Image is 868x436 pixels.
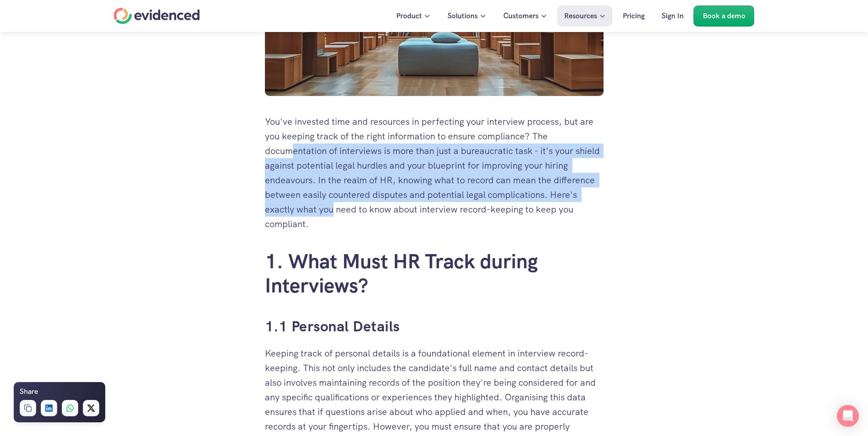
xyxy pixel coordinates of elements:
a: Pricing [616,5,652,27]
a: Book a demo [694,5,755,27]
p: Sign In [662,10,684,22]
a: 1. What Must HR Track during Interviews? [265,248,543,298]
div: Open Intercom Messenger [837,405,859,427]
p: Resources [564,10,597,22]
a: Home [114,8,200,24]
p: Product [396,10,422,22]
p: You've invested time and resources in perfecting your interview process, but are you keeping trac... [265,114,604,231]
h6: Share [20,386,38,398]
a: 1.1 Personal Details [265,317,400,336]
p: Pricing [623,10,645,22]
p: Book a demo [703,10,745,22]
p: Solutions [447,10,478,22]
p: Customers [503,10,539,22]
a: Sign In [655,5,690,27]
